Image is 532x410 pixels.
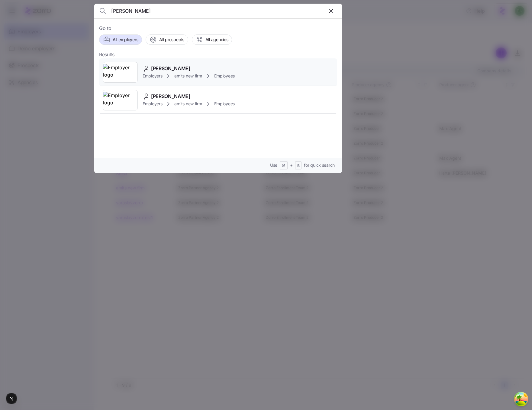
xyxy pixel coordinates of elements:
[214,101,235,107] span: Employees
[297,163,300,169] span: B
[99,34,142,45] button: All employers
[174,73,202,79] span: amits new firm
[99,25,337,32] span: Go to
[151,93,190,100] span: [PERSON_NAME]
[159,37,184,43] span: All prospects
[113,37,138,43] span: All employers
[515,393,527,405] button: Open Tanstack query devtools
[214,73,235,79] span: Employees
[103,64,137,81] img: Employer logo
[282,163,285,169] span: ⌘
[146,34,188,45] button: All prospects
[143,101,162,107] span: Employers
[290,162,293,168] span: +
[270,162,277,168] span: Use
[99,51,114,58] span: Results
[151,65,190,72] span: [PERSON_NAME]
[103,92,137,109] img: Employer logo
[143,73,162,79] span: Employers
[304,162,335,168] span: for quick search
[205,37,228,43] span: All agencies
[192,34,232,45] button: All agencies
[174,101,202,107] span: amits new firm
